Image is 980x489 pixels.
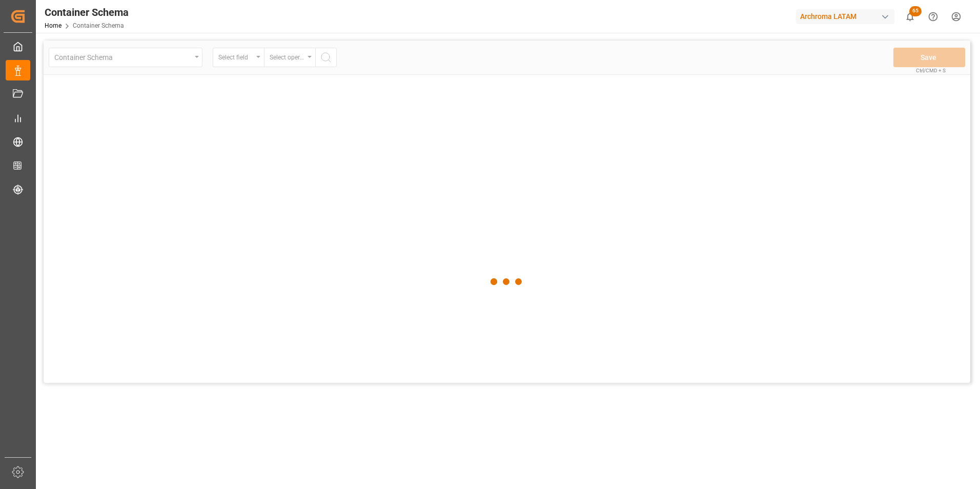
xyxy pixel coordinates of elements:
[922,5,945,28] button: Help Center
[909,6,922,16] span: 65
[796,9,894,24] div: Archroma LATAM
[45,22,62,29] a: Home
[45,5,129,20] div: Container Schema
[899,5,922,28] button: show 65 new notifications
[796,7,899,26] button: Archroma LATAM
